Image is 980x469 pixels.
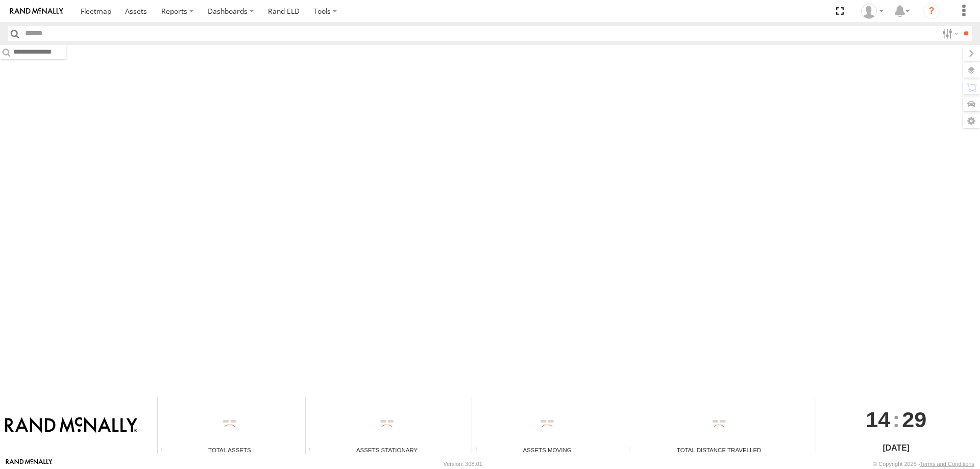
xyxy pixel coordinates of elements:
div: : [816,398,976,441]
a: Terms and Conditions [920,461,974,467]
img: Rand McNally [5,417,137,434]
div: Total distance travelled by all assets within specified date range and applied filters [626,447,642,454]
span: 14 [866,398,890,441]
div: Total Distance Travelled [626,446,812,454]
div: Chase Tanke [857,4,887,19]
div: Total number of Enabled Assets [158,447,173,454]
div: [DATE] [816,442,976,454]
div: Assets Moving [472,446,622,454]
img: rand-logo.svg [10,8,63,15]
a: Visit our Website [6,459,53,469]
div: Assets Stationary [306,446,468,454]
div: Total Assets [158,446,302,454]
div: Version: 308.01 [444,461,482,467]
div: Total number of assets current in transit. [472,447,487,454]
i: ? [923,3,940,19]
div: © Copyright 2025 - [873,461,974,467]
span: 29 [902,398,926,441]
div: Total number of assets current stationary. [306,447,321,454]
label: Map Settings [963,114,980,128]
label: Search Filter Options [938,26,960,41]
